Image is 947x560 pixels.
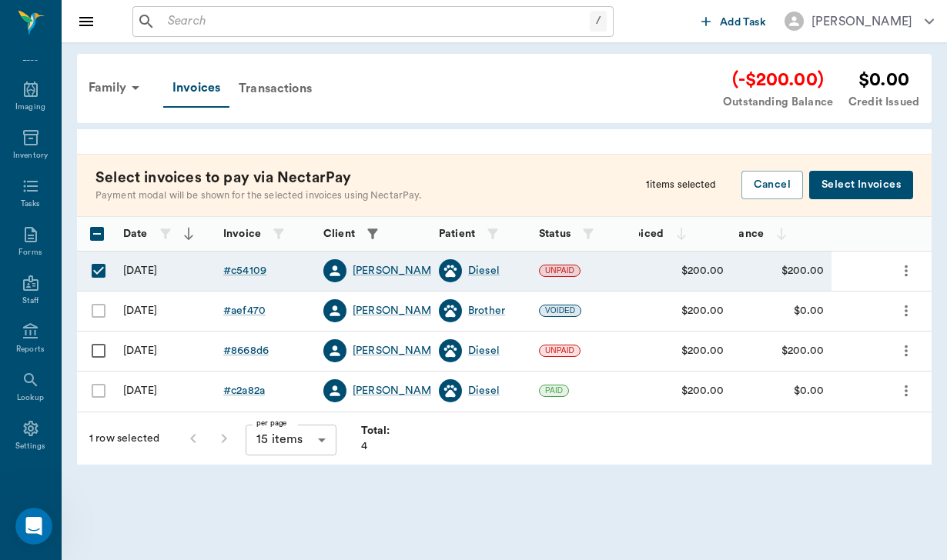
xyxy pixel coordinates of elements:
a: [PERSON_NAME] [353,383,441,398]
strong: Client [323,228,355,239]
div: 08/28/25 [123,263,157,278]
a: #8668d6 [223,343,269,358]
div: $200.00 [681,263,724,278]
button: Add Task [695,7,772,35]
button: more [894,378,919,404]
div: 4 [361,423,390,454]
strong: Patient [439,228,475,239]
a: Invoices [163,69,229,108]
a: Transactions [229,70,321,107]
div: $0.00 [848,66,919,94]
strong: Total: [361,425,390,436]
p: Payment modal will be shown for the selected invoices using NectarPay. [95,188,465,203]
div: $200.00 [681,303,724,318]
div: Staff [22,295,38,307]
div: Inventory [13,150,48,162]
div: [PERSON_NAME] [811,12,912,31]
span: UNPAID [540,345,580,356]
a: Diesel [468,383,500,398]
div: / [590,11,607,32]
div: $200.00 [781,343,824,358]
strong: Date [123,228,148,239]
span: UNPAID [540,265,580,276]
div: Outstanding Balance [723,94,833,111]
span: VOIDED [540,305,581,316]
div: # c54109 [223,263,266,278]
div: # aef470 [223,303,266,318]
div: Reports [16,344,45,355]
a: #aef470 [223,303,266,318]
button: more [894,258,919,284]
strong: Status [539,228,571,239]
a: [PERSON_NAME] [353,343,441,358]
button: more [894,338,919,364]
div: $0.00 [794,303,824,318]
div: 15 items [246,425,336,455]
iframe: Intercom live chat [15,508,52,545]
strong: Balance [722,228,764,239]
button: [PERSON_NAME] [772,7,946,35]
a: #c54109 [223,263,266,278]
div: $0.00 [794,383,824,398]
strong: Invoice [223,228,261,239]
div: 10/30/23 [123,383,157,398]
input: Search [162,11,590,32]
div: 04/16/24 [123,343,157,358]
div: # c2a82a [223,383,265,398]
div: Family [79,69,154,106]
a: Diesel [468,343,500,358]
button: Cancel [741,171,803,199]
a: [PERSON_NAME] [353,263,441,278]
div: 04/28/25 [123,303,157,318]
button: more [894,298,919,324]
div: Imaging [15,102,45,113]
div: $200.00 [681,343,724,358]
a: #c2a82a [223,383,265,398]
span: PAID [540,385,568,396]
div: Lookup [17,392,44,404]
a: Brother [468,303,505,318]
strong: Invoiced [619,228,664,239]
button: Select Invoices [809,171,913,199]
a: Diesel [468,263,500,278]
p: Select invoices to pay via NectarPay [95,167,646,189]
div: $200.00 [781,263,824,278]
p: 1 items selected [646,178,717,192]
div: Forms [18,247,42,258]
label: per page [256,418,287,428]
div: # 8668d6 [223,343,269,358]
div: $200.00 [681,383,724,398]
a: [PERSON_NAME] [353,303,441,318]
div: Tasks [21,198,40,210]
div: (-$200.00) [723,66,833,94]
div: Settings [15,441,46,452]
button: Close drawer [71,6,102,37]
div: Credit Issued [848,94,919,111]
div: 1 row selected [89,431,159,446]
